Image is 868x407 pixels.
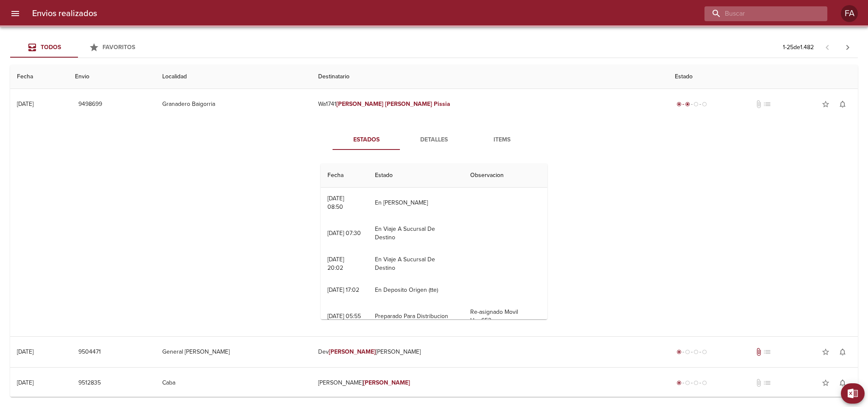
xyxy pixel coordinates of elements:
[329,348,376,355] em: [PERSON_NAME]
[311,65,668,89] th: Destinatario
[155,368,311,398] td: Caba
[385,100,432,108] em: [PERSON_NAME]
[368,279,463,301] td: En Deposito Origen (tte)
[763,100,771,108] span: No tiene pedido asociado
[405,135,463,145] span: Detalles
[754,379,763,387] span: No tiene documentos adjuntos
[32,7,97,20] h6: Envios realizados
[463,301,547,332] td: Re-asignado Movil Hgn653
[841,5,858,22] div: FA
[327,256,344,271] div: [DATE] 20:02
[327,313,361,320] div: [DATE] 05:55
[473,135,531,145] span: Items
[677,380,682,385] span: radio_button_checked
[78,347,101,357] span: 9504471
[75,344,104,360] button: 9504471
[17,379,33,386] div: [DATE]
[675,379,709,387] div: Generado
[311,368,668,398] td: [PERSON_NAME]
[702,102,707,107] span: radio_button_unchecked
[783,43,814,52] p: 1 - 25 de 1.482
[693,102,699,107] span: radio_button_unchecked
[821,348,830,356] span: star_border
[677,349,682,354] span: radio_button_checked
[10,37,146,58] div: Tabs Envios
[834,343,851,360] button: Activar notificaciones
[817,343,834,360] button: Agregar a favoritos
[821,379,830,387] span: star_border
[838,100,847,108] span: notifications_none
[754,100,763,108] span: No tiene documentos adjuntos
[368,163,463,188] th: Estado
[327,230,361,237] div: [DATE] 07:30
[817,374,834,391] button: Agregar a favoritos
[693,380,699,385] span: radio_button_unchecked
[75,97,105,112] button: 9498699
[321,163,547,398] table: Tabla de seguimiento
[693,349,699,354] span: radio_button_unchecked
[685,380,690,385] span: radio_button_unchecked
[685,349,690,354] span: radio_button_unchecked
[155,89,311,119] td: Granadero Baigorria
[838,379,847,387] span: notifications_none
[78,99,102,110] span: 9498699
[704,6,813,21] input: buscar
[311,337,668,367] td: Dev [PERSON_NAME]
[763,348,771,356] span: No tiene pedido asociado
[5,3,25,24] button: menu
[368,218,463,249] td: En Viaje A Sucursal De Destino
[333,130,536,150] div: Tabs detalle de guia
[155,337,311,367] td: General [PERSON_NAME]
[754,348,763,356] span: Tiene documentos adjuntos
[155,65,311,89] th: Localidad
[41,44,61,51] span: Todos
[838,348,847,356] span: notifications_none
[841,5,858,22] div: Abrir información de usuario
[17,100,33,108] div: [DATE]
[702,349,707,354] span: radio_button_unchecked
[675,348,709,356] div: Generado
[434,100,450,108] em: Pissia
[327,195,344,210] div: [DATE] 08:50
[834,374,851,391] button: Activar notificaciones
[17,348,33,355] div: [DATE]
[677,102,682,107] span: radio_button_checked
[817,43,837,51] span: Pagina anterior
[702,380,707,385] span: radio_button_unchecked
[837,37,858,58] span: Pagina siguiente
[763,379,771,387] span: No tiene pedido asociado
[368,188,463,218] td: En [PERSON_NAME]
[668,65,858,89] th: Estado
[834,96,851,113] button: Activar notificaciones
[463,163,547,188] th: Observacion
[75,375,104,391] button: 9512835
[685,102,690,107] span: radio_button_checked
[841,383,865,404] button: Exportar Excel
[821,100,830,108] span: star_border
[363,379,410,386] em: [PERSON_NAME]
[68,65,155,89] th: Envio
[321,163,368,188] th: Fecha
[311,89,668,119] td: Wa1741
[78,378,101,388] span: 9512835
[336,100,383,108] em: [PERSON_NAME]
[675,100,709,108] div: Despachado
[103,44,135,51] span: Favoritos
[327,286,359,293] div: [DATE] 17:02
[368,249,463,279] td: En Viaje A Sucursal De Destino
[338,135,395,145] span: Estados
[10,65,68,89] th: Fecha
[817,96,834,113] button: Agregar a favoritos
[368,301,463,332] td: Preparado Para Distribucion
